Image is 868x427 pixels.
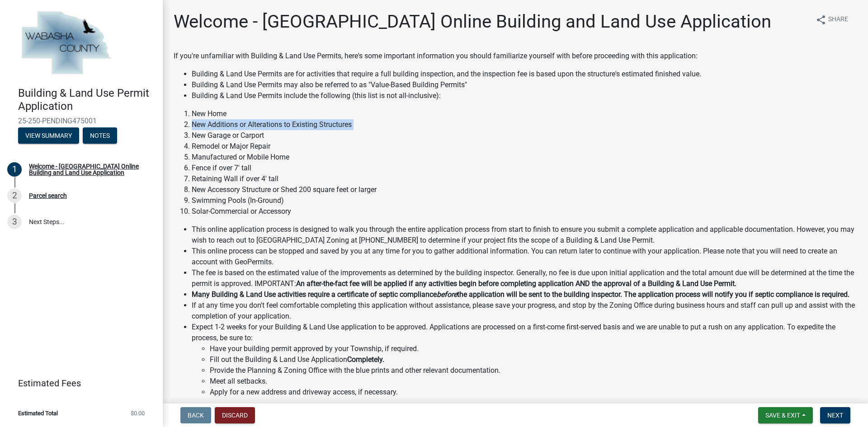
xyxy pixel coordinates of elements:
[7,215,22,229] div: 3
[192,174,857,184] li: Retaining Wall if over 4' tall
[192,80,857,90] li: Building & Land Use Permits may also be referred to as "Value-Based Building Permits"
[210,398,857,408] li: Have a septic inspection completed, if needed.
[192,163,857,174] li: Fence if over 7' tall
[29,192,67,199] div: Parcel search
[758,407,813,423] button: Save & Exit
[820,407,850,423] button: Next
[210,354,857,365] li: Fill out the Building & Land Use Application
[18,132,79,140] wm-modal-confirm: Summary
[215,407,255,423] button: Discard
[192,322,857,419] li: Expect 1-2 weeks for your Building & Land Use application to be approved. Applications are proces...
[808,11,855,28] button: shareShare
[192,152,857,163] li: Manufactured or Mobile Home
[192,119,857,130] li: New Additions or Alterations to Existing Structures
[18,410,58,416] span: Estimated Total
[827,412,843,419] span: Next
[192,300,857,322] li: If at any time you don't feel comfortable completing this application without assistance, please ...
[437,290,457,299] strong: before
[210,387,857,398] li: Apply for a new address and driveway access, if necessary.
[180,407,211,423] button: Back
[828,14,848,25] span: Share
[18,127,79,144] button: View Summary
[131,410,145,416] span: $0.00
[18,87,156,113] h4: Building & Land Use Permit Application
[210,343,857,354] li: Have your building permit approved by your Township, if required.
[192,290,437,299] strong: Many Building & Land Use activities require a certificate of septic compliance
[457,290,849,299] strong: the application will be sent to the building inspector. The application process will notify you i...
[816,14,826,25] i: share
[188,412,204,419] span: Back
[7,162,22,177] div: 1
[192,130,857,141] li: New Garage or Carport
[192,267,857,289] li: The fee is based on the estimated value of the improvements as determined by the building inspect...
[192,90,857,101] li: Building & Land Use Permits include the following (this list is not all-inclusive):
[174,11,771,33] h1: Welcome - [GEOGRAPHIC_DATA] Online Building and Land Use Application
[192,206,857,217] li: Solar-Commercial or Accessory
[192,108,857,119] li: New Home
[192,195,857,206] li: Swimming Pools (In-Ground)
[210,365,857,376] li: Provide the Planning & Zoning Office with the blue prints and other relevant documentation.
[210,376,857,387] li: Meet all setbacks.
[347,355,384,364] strong: Completely.
[296,279,736,288] strong: An after-the-fact fee will be applied if any activities begin before completing application AND t...
[765,412,800,419] span: Save & Exit
[192,69,857,80] li: Building & Land Use Permits are for activities that require a full building inspection, and the i...
[192,141,857,152] li: Remodel or Major Repair
[83,132,117,140] wm-modal-confirm: Notes
[192,224,857,246] li: This online application process is designed to walk you through the entire application process fr...
[192,246,857,267] li: This online process can be stopped and saved by you at any time for you to gather additional info...
[83,127,117,144] button: Notes
[29,163,148,176] div: Welcome - [GEOGRAPHIC_DATA] Online Building and Land Use Application
[18,117,145,125] span: 25-250-PENDING475001
[192,184,857,195] li: New Accessory Structure or Shed 200 square feet or larger
[174,51,857,61] p: If you're unfamiliar with Building & Land Use Permits, here's some important information you shou...
[18,9,114,77] img: Wabasha County, Minnesota
[7,188,22,203] div: 2
[7,374,148,392] a: Estimated Fees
